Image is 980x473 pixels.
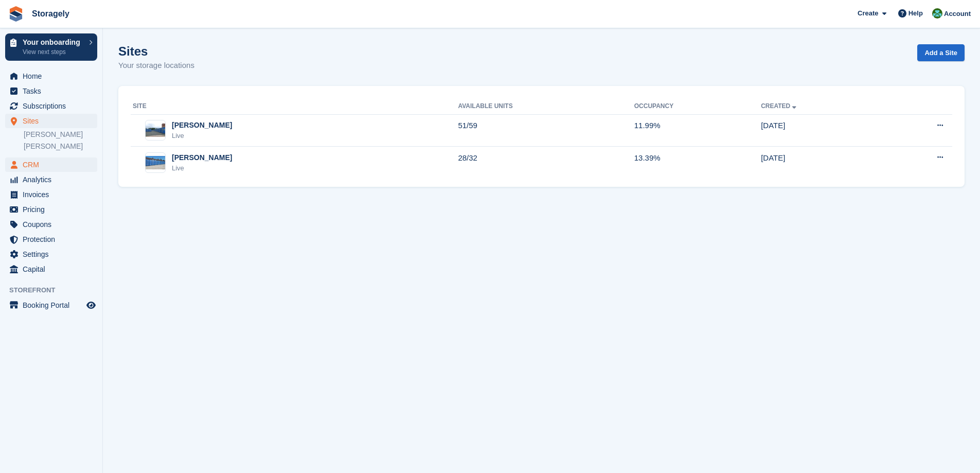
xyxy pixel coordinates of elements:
[146,156,165,169] img: Image of Preston site
[172,152,232,163] div: [PERSON_NAME]
[23,114,84,128] span: Sites
[23,262,84,276] span: Capital
[23,47,84,57] p: View next steps
[172,131,232,141] div: Live
[85,299,97,311] a: Preview store
[761,102,798,110] a: Created
[23,217,84,232] span: Coupons
[131,98,458,115] th: Site
[5,298,97,312] a: menu
[5,114,97,128] a: menu
[944,9,971,19] span: Account
[146,124,165,137] img: Image of Dudley site
[23,187,84,202] span: Invoices
[917,44,965,61] a: Add a Site
[24,142,97,151] a: [PERSON_NAME]
[5,84,97,98] a: menu
[23,232,84,247] span: Protection
[5,157,97,172] a: menu
[24,130,97,139] a: [PERSON_NAME]
[23,247,84,261] span: Settings
[172,120,232,131] div: [PERSON_NAME]
[23,172,84,187] span: Analytics
[23,99,84,113] span: Subscriptions
[634,98,761,115] th: Occupancy
[172,163,232,173] div: Live
[932,8,942,19] img: Notifications
[5,202,97,217] a: menu
[23,39,84,46] p: Your onboarding
[5,262,97,276] a: menu
[118,44,194,58] h1: Sites
[28,5,74,22] a: Storagely
[5,187,97,202] a: menu
[5,172,97,187] a: menu
[23,202,84,217] span: Pricing
[23,298,84,312] span: Booking Portal
[5,69,97,83] a: menu
[458,114,634,147] td: 51/59
[761,114,882,147] td: [DATE]
[5,33,97,61] a: Your onboarding View next steps
[458,147,634,179] td: 28/32
[634,147,761,179] td: 13.39%
[5,217,97,232] a: menu
[5,247,97,261] a: menu
[634,114,761,147] td: 11.99%
[908,8,923,19] span: Help
[9,285,102,295] span: Storefront
[5,232,97,247] a: menu
[23,84,84,98] span: Tasks
[118,60,194,72] p: Your storage locations
[23,69,84,83] span: Home
[458,98,634,115] th: Available Units
[858,8,878,19] span: Create
[23,157,84,172] span: CRM
[8,6,24,22] img: stora-icon-8386f47178a22dfd0bd8f6a31ec36ba5ce8667c1dd55bd0f319d3a0aa187defe.svg
[5,99,97,113] a: menu
[761,147,882,179] td: [DATE]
